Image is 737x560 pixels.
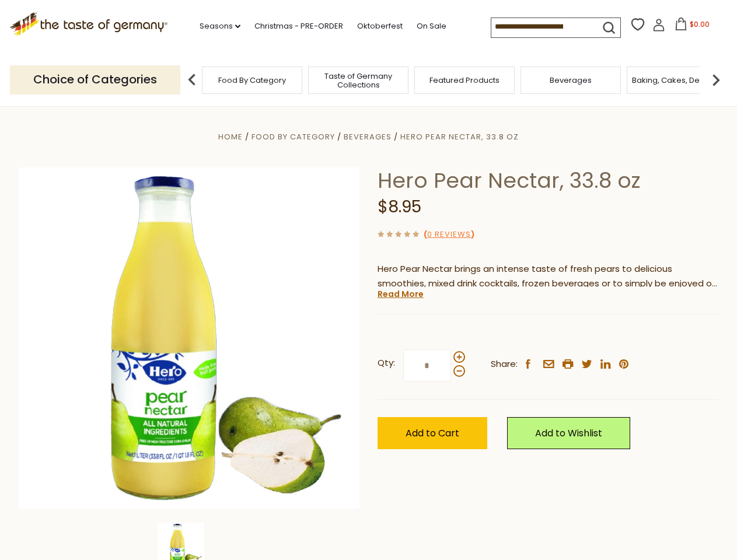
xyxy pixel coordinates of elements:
[200,20,240,33] a: Seasons
[507,417,630,449] a: Add to Wishlist
[19,167,360,509] img: Hero Pear Nectar, 33.8 oz
[424,229,474,240] span: ( )
[344,131,392,142] a: Beverages
[429,76,500,85] a: Featured Products
[427,229,471,241] a: 0 Reviews
[378,356,395,370] strong: Qty:
[668,17,717,35] button: $0.00
[690,19,710,29] span: $0.00
[406,426,459,440] span: Add to Cart
[704,68,728,92] img: next arrow
[252,131,335,142] a: Food By Category
[254,20,343,33] a: Christmas - PRE-ORDER
[218,131,243,142] a: Home
[378,288,424,300] a: Read More
[180,68,204,92] img: previous arrow
[378,417,487,449] button: Add to Cart
[378,262,719,291] p: Hero Pear Nectar brings an intense taste of fresh pears to delicious smoothies, mixed drink cockt...
[400,131,519,142] a: Hero Pear Nectar, 33.8 oz
[632,76,722,85] a: Baking, Cakes, Desserts
[378,167,719,194] h1: Hero Pear Nectar, 33.8 oz
[10,65,180,94] p: Choice of Categories
[403,349,451,381] input: Qty:
[357,20,403,33] a: Oktoberfest
[312,72,405,89] a: Taste of Germany Collections
[491,357,518,372] span: Share:
[218,76,286,85] a: Food By Category
[378,195,421,218] span: $8.95
[417,20,446,33] a: On Sale
[550,76,592,85] a: Beverages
